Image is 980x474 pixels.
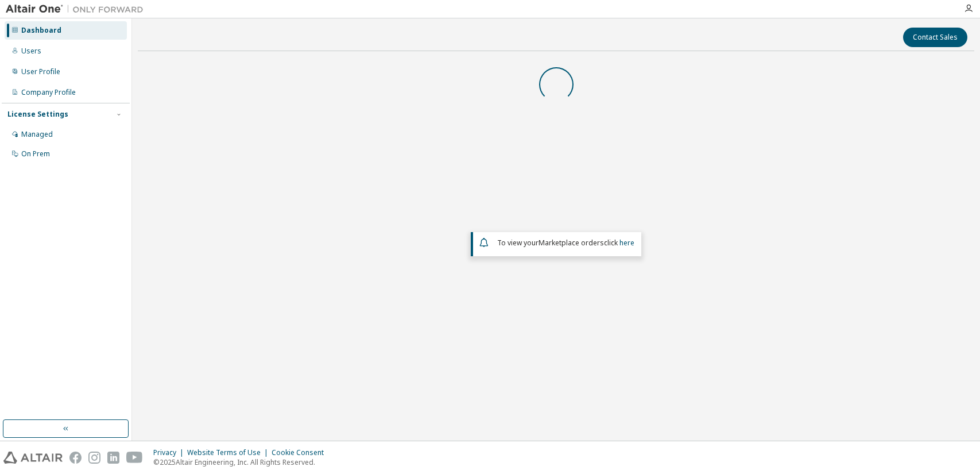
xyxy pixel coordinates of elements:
img: youtube.svg [126,452,143,464]
img: altair_logo.svg [3,452,63,464]
span: To view your click [497,238,634,248]
img: Altair One [6,3,149,15]
div: Website Terms of Use [187,448,272,457]
div: Company Profile [21,88,76,97]
img: facebook.svg [69,452,82,464]
p: © 2025 Altair Engineering, Inc. All Rights Reserved. [153,457,331,467]
em: Marketplace orders [539,238,604,248]
div: Users [21,47,41,56]
img: linkedin.svg [107,452,119,464]
div: Cookie Consent [272,448,331,457]
div: Dashboard [21,26,61,35]
div: Managed [21,130,53,139]
div: On Prem [21,149,50,159]
a: here [619,238,634,248]
button: Contact Sales [903,28,967,47]
div: User Profile [21,67,60,76]
div: Privacy [153,448,187,457]
div: License Settings [7,110,68,119]
img: instagram.svg [88,452,100,464]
